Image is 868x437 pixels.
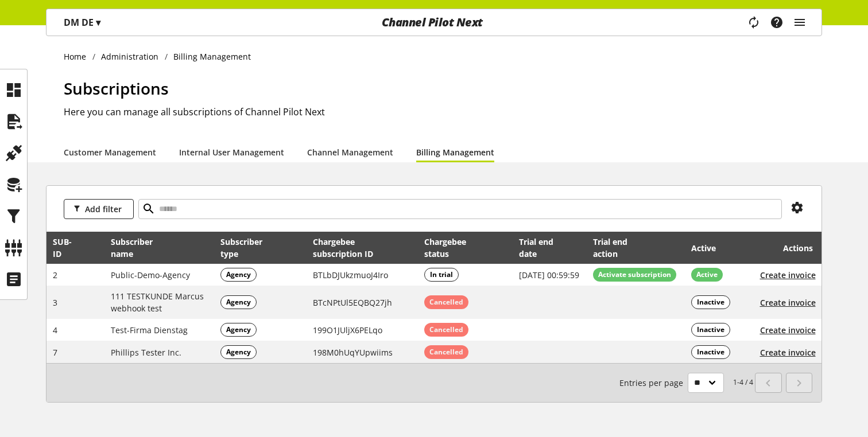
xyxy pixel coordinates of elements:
button: Add filter [64,199,134,219]
span: ▾ [96,16,100,29]
div: Subscriber name [111,236,189,260]
span: Inactive [697,347,724,357]
span: Cancelled [429,325,463,335]
span: Inactive [697,297,724,307]
h2: Here you can manage all subscriptions of Channel Pilot Next [64,105,822,119]
a: Billing Management [416,146,494,158]
span: [DATE] 00:59:59 [519,270,579,280]
span: Phillips Tester Inc. [111,347,181,358]
a: Administration [95,50,165,63]
span: 198M0hUqYUpwiims [313,347,393,358]
small: 1-4 / 4 [619,373,753,393]
div: Chargebee subscription ID [313,236,398,260]
span: Activate subscription [598,270,671,280]
div: Actions [759,236,812,260]
button: Create invoice [760,346,816,358]
button: Create invoice [760,269,816,281]
span: 2 [53,270,57,280]
span: Add filter [85,203,122,215]
a: Customer Management [64,146,156,158]
span: BTcNPtUl5EQBQ27jh [313,297,392,308]
span: Agency [226,297,251,307]
span: BTLbDJUkzmuoJ4Iro [313,270,388,280]
span: Agency [226,347,251,357]
button: Create invoice [760,296,816,309]
span: 7 [53,347,57,358]
p: DM DE [64,15,100,29]
span: Cancelled [429,297,463,307]
div: Trial end date [519,236,566,260]
span: Public-Demo-Agency [111,270,190,280]
a: Home [64,50,92,63]
span: 3 [53,297,57,308]
span: Active [696,270,718,280]
span: Subscriptions [64,77,169,99]
div: Subscriber type [220,236,284,260]
span: Agency [226,325,251,335]
div: Chargebee status [424,236,490,260]
span: Inactive [697,325,724,335]
a: Internal User Management [179,146,284,158]
a: Channel Management [307,146,393,158]
div: SUB-ID [53,236,83,260]
div: Trial end action [593,236,661,260]
button: Create invoice [760,324,816,336]
span: Test-Firma Dienstag [111,325,188,335]
span: 199O1JUljX6PELqo [313,325,382,335]
span: 4 [53,325,57,335]
span: Entries per page [619,377,688,389]
span: 111 TESTKUNDE Marcus webhook test [111,291,204,314]
nav: main navigation [46,9,822,36]
span: Cancelled [429,347,463,357]
span: Agency [226,270,251,280]
div: Active [691,242,727,254]
span: In trial [430,270,453,280]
